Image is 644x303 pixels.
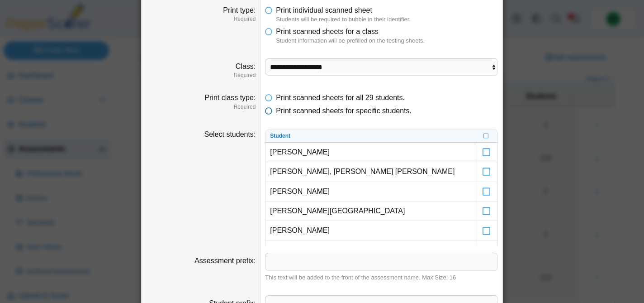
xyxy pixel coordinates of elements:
[276,94,405,101] span: Print scanned sheets for all 29 students.
[204,94,256,101] label: Print class type
[276,6,372,14] span: Print individual scanned sheet
[276,15,498,24] dfn: Students will be required to bubble in their identifier.
[204,130,256,138] label: Select students
[265,241,475,260] td: [PERSON_NAME]
[146,15,256,23] dfn: Required
[265,274,498,282] div: This text will be added to the front of the assessment name. Max Size: 16
[276,28,379,35] span: Print scanned sheets for a class
[265,130,475,143] th: Student
[276,37,498,45] dfn: Student information will be prefilled on the testing sheets.
[265,221,475,240] td: [PERSON_NAME]
[146,72,256,79] dfn: Required
[265,182,475,202] td: [PERSON_NAME]
[265,202,475,221] td: [PERSON_NAME][GEOGRAPHIC_DATA]
[276,107,412,115] span: Print scanned sheets for specific students.
[265,143,475,162] td: [PERSON_NAME]
[146,103,256,111] dfn: Required
[265,162,475,182] td: [PERSON_NAME], [PERSON_NAME] [PERSON_NAME]
[194,257,256,265] label: Assessment prefix
[236,63,256,70] label: Class
[223,6,256,14] label: Print type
